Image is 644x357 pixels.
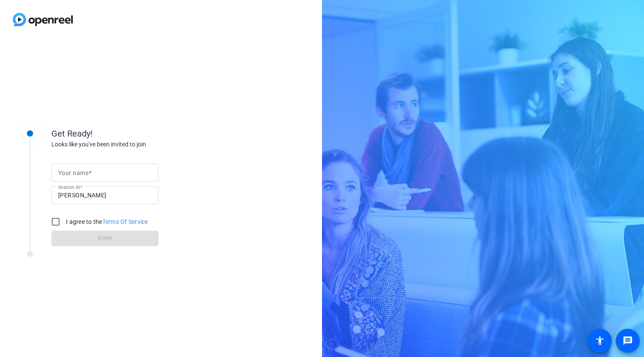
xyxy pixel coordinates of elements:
mat-label: Session ID [58,184,80,190]
a: Terms Of Service [102,218,148,225]
mat-label: Your name [58,170,89,176]
div: Get Ready! [51,127,223,140]
mat-icon: message [623,336,633,346]
label: I agree to the [64,217,148,226]
mat-icon: accessibility [595,336,605,346]
div: Looks like you've been invited to join [51,140,223,149]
